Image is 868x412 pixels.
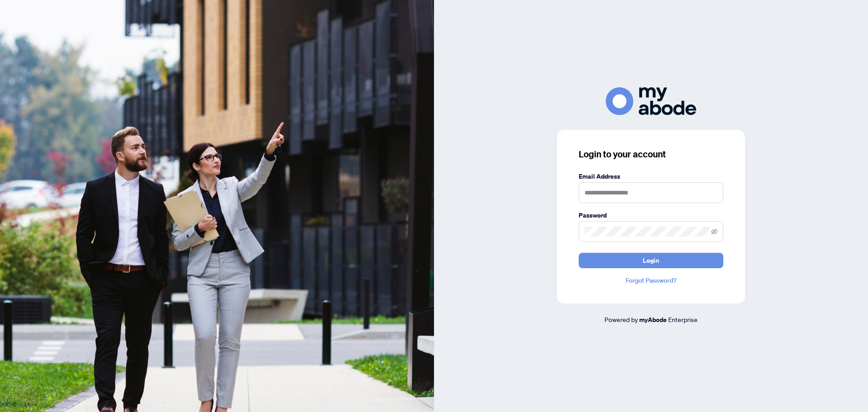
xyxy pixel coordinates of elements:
[711,228,717,235] span: eye-invisible
[579,275,723,285] a: Forgot Password?
[579,148,723,161] h3: Login to your account
[606,87,696,115] img: ma-logo
[579,171,723,181] label: Email Address
[668,315,698,323] span: Enterprise
[579,210,723,220] label: Password
[579,253,723,268] button: Login
[639,315,667,325] a: myAbode
[604,315,638,323] span: Powered by
[643,253,659,268] span: Login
